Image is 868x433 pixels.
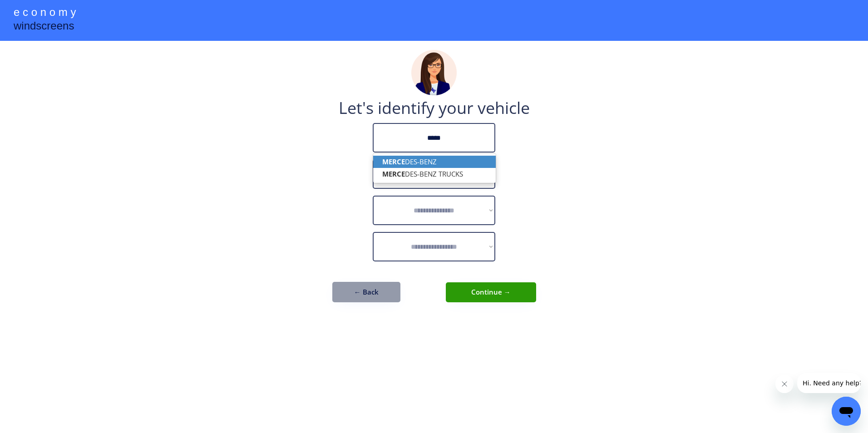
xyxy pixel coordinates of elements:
[446,282,536,302] button: Continue →
[373,168,496,180] p: DES-BENZ TRUCKS
[775,375,794,393] iframe: Close message
[373,156,496,168] p: DES-BENZ
[332,282,400,302] button: ← Back
[797,373,861,393] iframe: Message from company
[832,397,861,426] iframe: Button to launch messaging window
[339,100,530,116] div: Let's identify your vehicle
[5,6,65,14] span: Hi. Need any help?
[382,157,405,166] strong: MERCE
[14,18,74,36] div: windscreens
[411,50,457,95] img: madeline.png
[382,169,405,178] strong: MERCE
[14,5,76,22] div: e c o n o m y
